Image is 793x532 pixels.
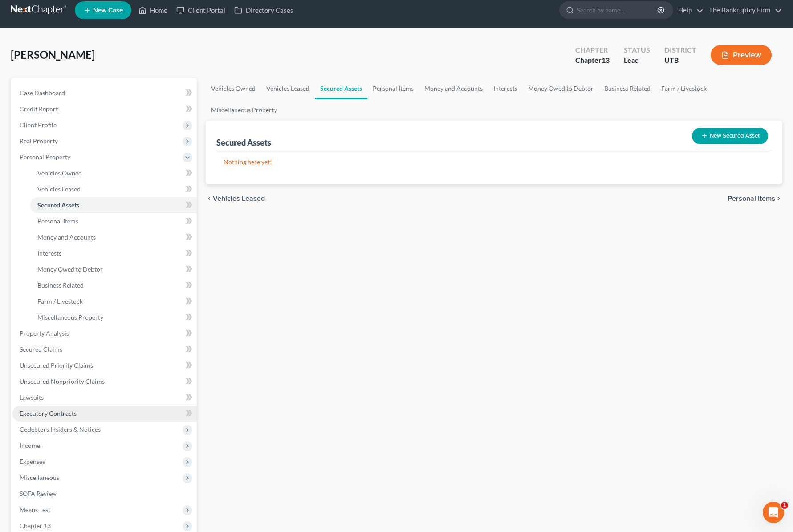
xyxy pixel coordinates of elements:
[230,2,298,18] a: Directory Cases
[664,45,696,55] div: District
[93,7,123,14] span: New Case
[575,55,610,65] div: Chapter
[711,45,772,65] button: Preview
[37,233,96,241] span: Money and Accounts
[172,2,230,18] a: Client Portal
[224,158,765,167] p: Nothing here yet!
[12,357,197,374] a: Unsecured Priority Claims
[419,78,488,99] a: Money and Accounts
[12,85,197,101] a: Case Dashboard
[30,277,197,293] a: Business Related
[20,137,58,145] span: Real Property
[20,89,65,97] span: Case Dashboard
[624,45,650,55] div: Status
[20,329,69,337] span: Property Analysis
[488,78,523,99] a: Interests
[30,213,197,229] a: Personal Items
[20,361,93,369] span: Unsecured Priority Claims
[37,185,81,193] span: Vehicles Leased
[20,442,40,449] span: Income
[367,78,419,99] a: Personal Items
[704,2,782,18] a: The Bankruptcy Firm
[30,261,197,277] a: Money Owed to Debtor
[315,78,367,99] a: Secured Assets
[30,309,197,325] a: Miscellaneous Property
[20,153,70,161] span: Personal Property
[12,486,197,502] a: SOFA Review
[20,426,101,433] span: Codebtors Insiders & Notices
[20,121,57,129] span: Client Profile
[656,78,712,99] a: Farm / Livestock
[674,2,704,18] a: Help
[781,502,788,509] span: 1
[206,78,261,99] a: Vehicles Owned
[37,297,83,305] span: Farm / Livestock
[775,195,782,202] i: chevron_right
[37,265,103,273] span: Money Owed to Debtor
[30,197,197,213] a: Secured Assets
[261,78,315,99] a: Vehicles Leased
[213,195,265,202] span: Vehicles Leased
[37,217,78,225] span: Personal Items
[523,78,599,99] a: Money Owed to Debtor
[12,390,197,406] a: Lawsuits
[20,490,57,497] span: SOFA Review
[692,128,768,144] button: New Secured Asset
[763,502,784,523] iframe: Intercom live chat
[37,169,82,177] span: Vehicles Owned
[12,101,197,117] a: Credit Report
[20,105,58,113] span: Credit Report
[575,45,610,55] div: Chapter
[30,229,197,245] a: Money and Accounts
[134,2,172,18] a: Home
[20,474,59,481] span: Miscellaneous
[216,137,271,148] div: Secured Assets
[30,245,197,261] a: Interests
[20,506,50,513] span: Means Test
[12,325,197,341] a: Property Analysis
[37,249,61,257] span: Interests
[602,56,610,64] span: 13
[20,522,51,529] span: Chapter 13
[624,55,650,65] div: Lead
[12,341,197,357] a: Secured Claims
[37,281,84,289] span: Business Related
[206,195,213,202] i: chevron_left
[599,78,656,99] a: Business Related
[20,410,77,417] span: Executory Contracts
[20,458,45,465] span: Expenses
[30,165,197,181] a: Vehicles Owned
[206,195,265,202] button: chevron_left Vehicles Leased
[30,293,197,309] a: Farm / Livestock
[20,394,44,401] span: Lawsuits
[12,374,197,390] a: Unsecured Nonpriority Claims
[11,48,95,61] span: [PERSON_NAME]
[30,181,197,197] a: Vehicles Leased
[37,313,103,321] span: Miscellaneous Property
[728,195,782,202] button: Personal Items chevron_right
[577,2,659,18] input: Search by name...
[20,345,62,353] span: Secured Claims
[12,406,197,422] a: Executory Contracts
[206,99,282,121] a: Miscellaneous Property
[20,378,105,385] span: Unsecured Nonpriority Claims
[37,201,79,209] span: Secured Assets
[664,55,696,65] div: UTB
[728,195,775,202] span: Personal Items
